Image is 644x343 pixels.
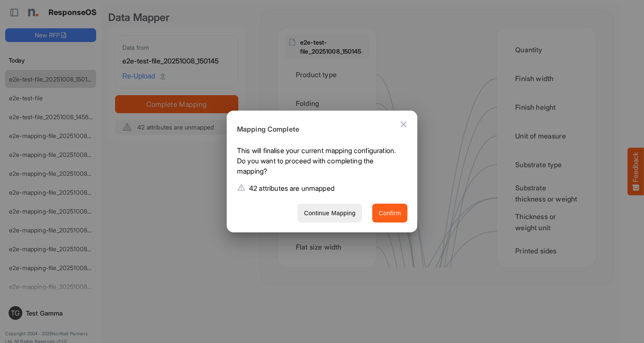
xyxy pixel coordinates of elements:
h6: Mapping Complete [237,124,401,135]
button: Close dialog [393,114,414,135]
button: Continue Mapping [298,204,362,223]
p: This will finalise your current mapping configuration. Do you want to proceed with completing the... [237,145,401,180]
button: Confirm [372,204,407,223]
span: Confirm [379,208,401,219]
span: Continue Mapping [304,208,355,219]
p: 42 attributes are unmapped [249,183,334,193]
